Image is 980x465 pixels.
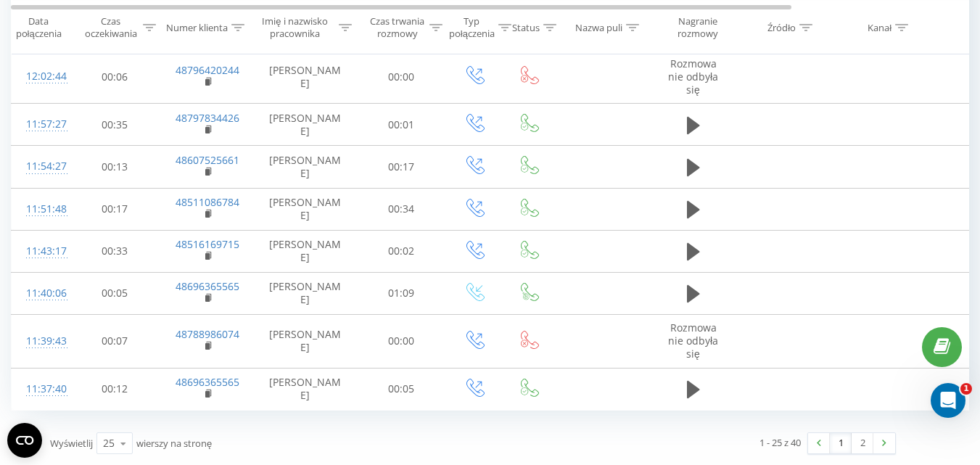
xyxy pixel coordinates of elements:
[26,62,55,91] div: 12:02:44
[176,195,239,209] a: 48511086784
[176,237,239,251] a: 48516169715
[82,15,139,40] div: Czas oczekiwania
[668,321,718,361] span: Rozmowa nie odbyła się
[759,435,801,450] div: 1 - 25 z 40
[255,15,336,40] div: Imię i nazwisko pracownika
[852,433,873,453] a: 2
[356,104,447,146] td: 00:01
[356,146,447,188] td: 00:17
[960,383,972,395] span: 1
[50,437,93,450] span: Wyświetlij
[255,368,356,410] td: [PERSON_NAME]
[176,111,239,125] a: 48797834426
[255,315,356,369] td: [PERSON_NAME]
[136,437,212,450] span: wierszy na stronę
[356,188,447,230] td: 00:34
[7,423,42,458] button: Open CMP widget
[767,21,796,33] div: Źródło
[26,375,55,403] div: 11:37:40
[12,15,65,40] div: Data połączenia
[166,21,228,33] div: Numer klienta
[255,188,356,230] td: [PERSON_NAME]
[356,315,447,369] td: 00:00
[255,50,356,104] td: [PERSON_NAME]
[255,230,356,272] td: [PERSON_NAME]
[26,279,55,308] div: 11:40:06
[103,436,115,450] div: 25
[255,272,356,314] td: [PERSON_NAME]
[176,279,239,293] a: 48696365565
[575,21,622,33] div: Nazwa puli
[176,327,239,341] a: 48788986074
[70,272,160,314] td: 00:05
[449,15,495,40] div: Typ połączenia
[356,50,447,104] td: 00:00
[70,146,160,188] td: 00:13
[176,375,239,389] a: 48696365565
[255,104,356,146] td: [PERSON_NAME]
[26,152,55,181] div: 11:54:27
[26,237,55,266] div: 11:43:17
[70,50,160,104] td: 00:06
[931,383,965,418] iframe: Intercom live chat
[830,433,852,453] a: 1
[26,195,55,223] div: 11:51:48
[356,272,447,314] td: 01:09
[356,230,447,272] td: 00:02
[662,15,733,40] div: Nagranie rozmowy
[512,21,540,33] div: Status
[70,230,160,272] td: 00:33
[176,153,239,167] a: 48607525661
[356,368,447,410] td: 00:05
[368,15,426,40] div: Czas trwania rozmowy
[26,327,55,355] div: 11:39:43
[70,368,160,410] td: 00:12
[70,315,160,369] td: 00:07
[255,146,356,188] td: [PERSON_NAME]
[176,63,239,77] a: 48796420244
[70,104,160,146] td: 00:35
[26,110,55,139] div: 11:57:27
[668,57,718,96] span: Rozmowa nie odbyła się
[868,21,892,33] div: Kanał
[70,188,160,230] td: 00:17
